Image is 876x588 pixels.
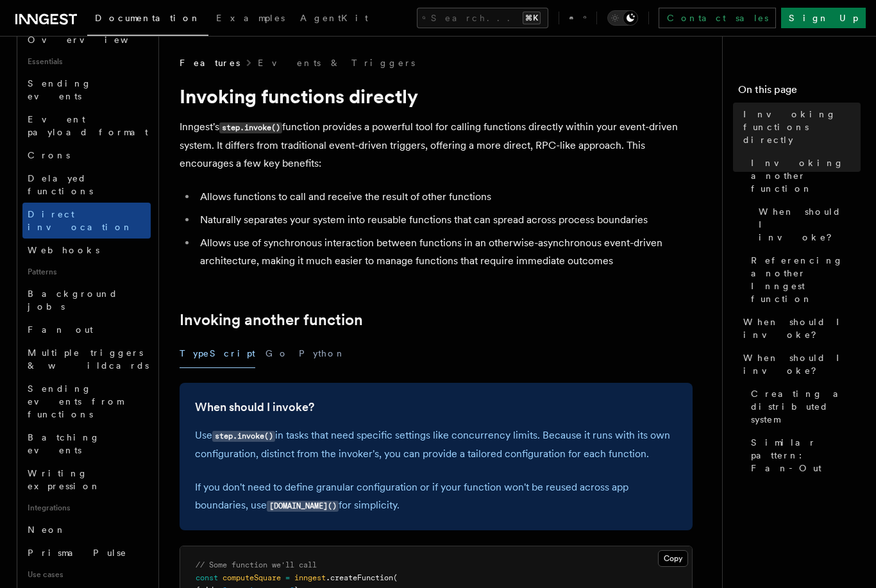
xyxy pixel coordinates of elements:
[759,205,861,244] span: When should I invoke?
[300,13,368,23] span: AgentKit
[28,468,101,491] span: Writing expression
[87,4,208,36] a: Documentation
[22,426,151,462] a: Batching events
[196,560,317,569] span: // Some function we'll call
[28,383,123,419] span: Sending events from functions
[28,245,99,255] span: Webhooks
[22,377,151,426] a: Sending events from functions
[299,339,346,368] button: Python
[267,501,339,512] code: [DOMAIN_NAME]()
[196,573,218,582] span: const
[195,426,677,463] p: Use in tasks that need specific settings like concurrency limits. Because it runs with its own co...
[781,8,866,28] a: Sign Up
[294,573,326,582] span: inngest
[22,167,151,203] a: Delayed functions
[95,13,201,23] span: Documentation
[743,315,861,341] span: When should I invoke?
[22,28,151,51] a: Overview
[180,85,693,108] h1: Invoking functions directly
[746,249,861,310] a: Referencing another Inngest function
[196,234,693,270] li: Allows use of synchronous interaction between functions in an otherwise-asynchronous event-driven...
[28,525,66,535] span: Neon
[195,398,314,416] a: When should I invoke?
[22,108,151,144] a: Event payload format
[22,341,151,377] a: Multiple triggers & wildcards
[754,200,861,249] a: When should I invoke?
[180,311,363,329] a: Invoking another function
[22,541,151,564] a: Prisma Pulse
[22,462,151,498] a: Writing expression
[22,203,151,239] a: Direct invocation
[265,339,289,368] button: Go
[258,56,415,69] a: Events & Triggers
[212,431,275,442] code: step.invoke()
[751,436,861,475] span: Similar pattern: Fan-Out
[216,13,285,23] span: Examples
[180,56,240,69] span: Features
[738,310,861,346] a: When should I invoke?
[285,573,290,582] span: =
[28,548,127,558] span: Prisma Pulse
[180,339,255,368] button: TypeScript
[326,573,393,582] span: .createFunction
[738,346,861,382] a: When should I invoke?
[22,318,151,341] a: Fan out
[195,478,677,515] p: If you don't need to define granular configuration or if your function won't be reused across app...
[28,348,149,371] span: Multiple triggers & wildcards
[208,4,292,35] a: Examples
[393,573,398,582] span: (
[746,382,861,431] a: Creating a distributed system
[28,289,118,312] span: Background jobs
[751,156,861,195] span: Invoking another function
[22,498,151,518] span: Integrations
[28,432,100,455] span: Batching events
[743,108,861,146] span: Invoking functions directly
[659,8,776,28] a: Contact sales
[223,573,281,582] span: computeSquare
[22,72,151,108] a: Sending events
[751,387,861,426] span: Creating a distributed system
[28,78,92,101] span: Sending events
[22,144,151,167] a: Crons
[28,209,133,232] span: Direct invocation
[28,114,148,137] span: Event payload format
[180,118,693,172] p: Inngest's function provides a powerful tool for calling functions directly within your event-driv...
[196,188,693,206] li: Allows functions to call and receive the result of other functions
[746,431,861,480] a: Similar pattern: Fan-Out
[22,282,151,318] a: Background jobs
[523,12,541,24] kbd: ⌘K
[22,564,151,585] span: Use cases
[196,211,693,229] li: Naturally separates your system into reusable functions that can spread across process boundaries
[292,4,376,35] a: AgentKit
[751,254,861,305] span: Referencing another Inngest function
[22,262,151,282] span: Patterns
[738,82,861,103] h4: On this page
[743,351,861,377] span: When should I invoke?
[28,35,160,45] span: Overview
[28,173,93,196] span: Delayed functions
[28,150,70,160] span: Crons
[22,239,151,262] a: Webhooks
[22,51,151,72] span: Essentials
[746,151,861,200] a: Invoking another function
[658,550,688,567] button: Copy
[607,10,638,26] button: Toggle dark mode
[28,324,93,335] span: Fan out
[738,103,861,151] a: Invoking functions directly
[417,8,548,28] button: Search...⌘K
[22,518,151,541] a: Neon
[219,122,282,133] code: step.invoke()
